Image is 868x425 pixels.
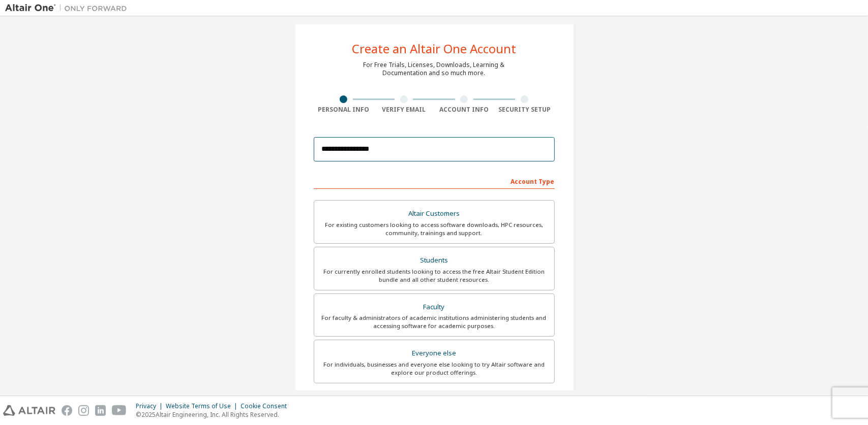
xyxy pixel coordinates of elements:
[320,221,548,237] div: For existing customers looking to access software downloads, HPC resources, community, trainings ...
[241,402,293,410] div: Cookie Consent
[320,300,548,314] div: Faculty
[136,402,166,410] div: Privacy
[320,253,548,268] div: Students
[320,361,548,377] div: For individuals, businesses and everyone else looking to try Altair software and explore our prod...
[5,3,132,13] img: Altair One
[95,405,106,416] img: linkedin.svg
[320,268,548,284] div: For currently enrolled students looking to access the free Altair Student Edition bundle and all ...
[434,106,495,114] div: Account Info
[166,402,241,410] div: Website Terms of Use
[374,106,434,114] div: Verify Email
[62,405,72,416] img: facebook.svg
[352,43,516,55] div: Create an Altair One Account
[494,106,555,114] div: Security Setup
[78,405,89,416] img: instagram.svg
[364,61,505,77] div: For Free Trials, Licenses, Downloads, Learning & Documentation and so much more.
[136,410,293,419] p: ©
[314,106,374,114] div: Personal Info
[141,410,279,419] font: 2025 Altair Engineering, Inc. All Rights Reserved.
[320,207,548,221] div: Altair Customers
[320,346,548,361] div: Everyone else
[112,405,127,416] img: youtube.svg
[314,173,555,189] div: Account Type
[320,314,548,330] div: For faculty & administrators of academic institutions administering students and accessing softwa...
[3,405,55,416] img: altair_logo.svg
